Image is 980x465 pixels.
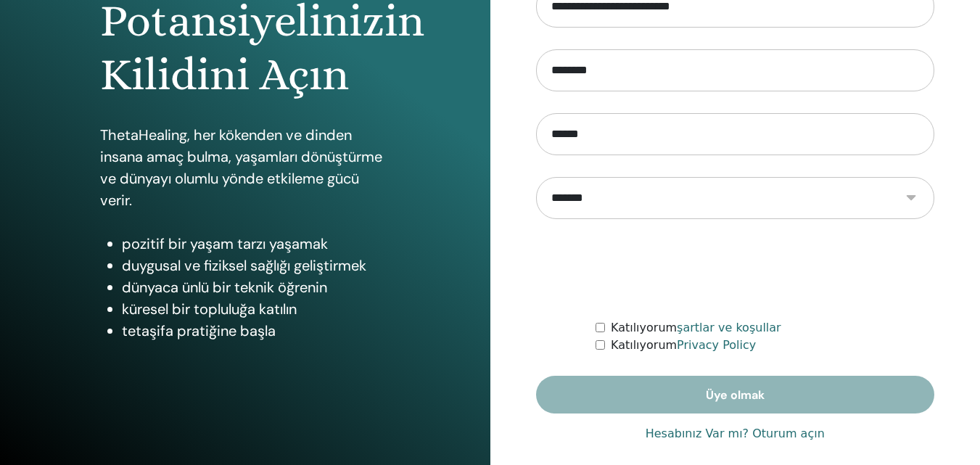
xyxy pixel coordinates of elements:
a: Privacy Policy [677,338,756,352]
label: Katılıyorum [611,319,781,337]
li: tetaşifa pratiğine başla [122,320,390,342]
a: şartlar ve koşullar [677,321,781,334]
li: küresel bir topluluğa katılın [122,298,390,320]
li: duygusal ve fiziksel sağlığı geliştirmek [122,255,390,276]
li: dünyaca ünlü bir teknik öğrenin [122,276,390,298]
li: pozitif bir yaşam tarzı yaşamak [122,233,390,255]
p: ThetaHealing, her kökenden ve dinden insana amaç bulma, yaşamları dönüştürme ve dünyayı olumlu yö... [100,124,390,211]
label: Katılıyorum [611,337,756,354]
a: Hesabınız Var mı? Oturum açın [646,425,825,443]
iframe: reCAPTCHA [625,241,845,297]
